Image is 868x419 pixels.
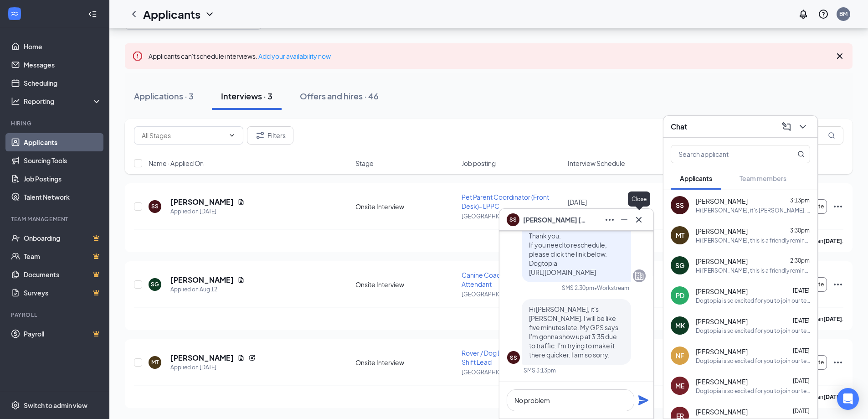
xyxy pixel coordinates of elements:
[24,229,102,247] a: OnboardingCrown
[628,191,650,207] div: Close
[170,363,256,372] div: Applied on [DATE]
[696,347,748,356] span: [PERSON_NAME]
[237,354,245,362] svg: Document
[790,227,810,234] span: 3:30pm
[823,316,842,322] b: [DATE]
[568,197,668,216] div: [DATE]
[24,188,102,206] a: Talent Network
[793,378,810,384] span: [DATE]
[675,321,685,330] div: MK
[355,280,456,289] div: Onsite Interview
[568,159,625,168] span: Interview Schedule
[255,130,266,141] svg: Filter
[823,238,842,244] b: [DATE]
[355,159,374,168] span: Stage
[462,368,562,376] p: [GEOGRAPHIC_DATA]
[11,97,20,106] svg: Analysis
[696,297,810,305] div: Dogtopia is so excited for you to join our team! Do you know anyone else who might be interested ...
[24,170,102,188] a: Job Postings
[228,132,236,139] svg: ChevronDown
[633,214,644,225] svg: Cross
[221,90,272,102] div: Interviews · 3
[237,276,245,284] svg: Document
[151,358,159,366] div: MT
[793,347,810,354] span: [DATE]
[779,119,794,134] button: ComposeMessage
[149,159,204,168] span: Name · Applied On
[462,290,562,298] p: [GEOGRAPHIC_DATA]
[839,10,847,18] div: BM
[204,9,215,20] svg: ChevronDown
[170,207,245,216] div: Applied on [DATE]
[594,284,629,292] span: • Workstream
[632,212,646,227] button: Cross
[696,287,748,296] span: [PERSON_NAME]
[529,305,618,359] span: Hi [PERSON_NAME], it's [PERSON_NAME]. I will be like five minutes late. My GPS says I'm gonna sho...
[797,150,805,158] svg: MagnifyingGlass
[798,9,809,20] svg: Notifications
[696,267,810,274] div: Hi [PERSON_NAME], this is a friendly reminder. Your meeting with Dogtopia for Canine Coach / Play...
[149,52,331,60] span: Applicants can't schedule interviews.
[675,261,684,270] div: SG
[88,10,97,19] svg: Collapse
[170,197,234,207] h5: [PERSON_NAME]
[676,291,684,300] div: PD
[258,52,331,60] a: Add your availability now
[676,201,684,210] div: SS
[790,257,810,264] span: 2:30pm
[462,193,549,210] span: Pet Parent Coordinator (Front Desk)- LPPC
[562,284,594,292] div: SMS 2:30pm
[818,9,829,20] svg: QuestionInfo
[10,9,19,18] svg: WorkstreamLogo
[462,271,538,288] span: Canine Coach / Playroom Attendant
[832,201,843,212] svg: Ellipses
[143,6,200,22] h1: Applicants
[696,327,810,335] div: Dogtopia is so excited for you to join our team! Do you know anyone else who might be interested ...
[24,325,102,343] a: PayrollCrown
[790,197,810,204] span: 3:13pm
[170,285,245,294] div: Applied on Aug 12
[24,284,102,302] a: SurveysCrown
[24,151,102,170] a: Sourcing Tools
[832,357,843,368] svg: Ellipses
[11,401,20,410] svg: Settings
[675,381,684,390] div: ME
[462,349,558,366] span: Rover / Dog Daycare Attendant / Shift Lead
[671,122,687,132] h3: Chat
[602,212,617,227] button: Ellipses
[24,56,102,74] a: Messages
[24,97,102,106] div: Reporting
[828,132,835,139] svg: MagnifyingGlass
[11,215,100,223] div: Team Management
[248,354,256,362] svg: Reapply
[823,393,842,400] b: [DATE]
[11,311,100,319] div: Payroll
[781,121,792,132] svg: ComposeMessage
[740,174,786,182] span: Team members
[619,214,630,225] svg: Minimize
[170,353,234,363] h5: [PERSON_NAME]
[696,317,748,326] span: [PERSON_NAME]
[24,247,102,265] a: TeamCrown
[151,202,159,210] div: SS
[11,119,100,127] div: Hiring
[680,174,712,182] span: Applicants
[24,37,102,56] a: Home
[507,389,634,411] textarea: No problem
[617,212,632,227] button: Minimize
[128,9,139,20] a: ChevronLeft
[237,198,245,206] svg: Document
[797,121,808,132] svg: ChevronDown
[247,126,293,145] button: Filter Filters
[832,279,843,290] svg: Ellipses
[676,231,684,240] div: MT
[696,197,748,206] span: [PERSON_NAME]
[793,408,810,414] span: [DATE]
[523,215,587,225] span: [PERSON_NAME] [PERSON_NAME]
[355,202,456,211] div: Onsite Interview
[696,207,810,214] div: Hi [PERSON_NAME], it's [PERSON_NAME]. I will be like five minutes late. My GPS says I'm gonna sho...
[524,367,556,374] div: SMS 3:13pm
[151,280,159,288] div: SG
[510,354,517,362] div: SS
[696,387,810,395] div: Dogtopia is so excited for you to join our team! Do you know anyone else who might be interested ...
